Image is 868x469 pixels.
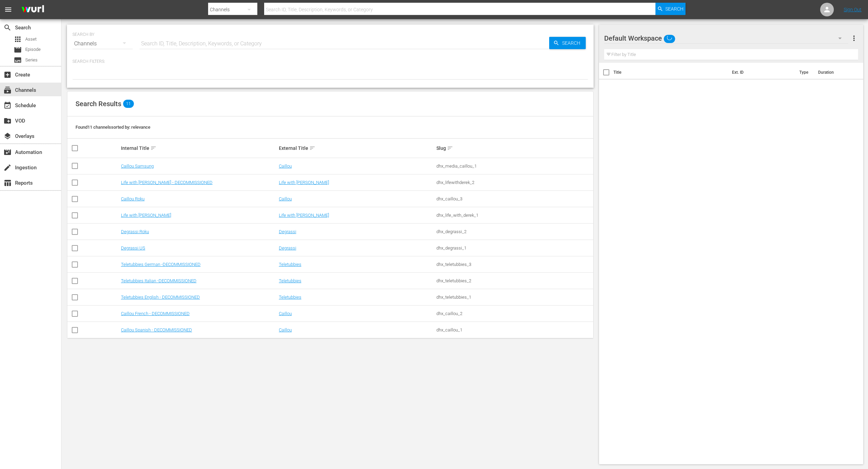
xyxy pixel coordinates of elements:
a: Sign Out [844,7,862,12]
a: Teletubbies German -DECOMMISSIONED [121,262,201,267]
span: sort [150,145,157,151]
a: Teletubbies English - DECOMMISSIONED [121,295,200,300]
th: Type [795,63,814,82]
div: Default Workspace [604,29,848,48]
a: Caillou [279,311,292,316]
span: Search [665,3,683,15]
span: menu [4,5,12,14]
a: Teletubbies [279,278,301,283]
a: Degrassi [279,229,296,234]
img: ans4CAIJ8jUAAAAAAAAAAAAAAAAAAAAAAAAgQb4GAAAAAAAAAAAAAAAAAAAAAAAAJMjXAAAAAAAAAAAAAAAAAAAAAAAAgAT5G... [16,2,49,18]
div: dhx_caillou_3 [436,196,592,201]
div: Channels [72,34,133,53]
span: Asset [14,35,22,43]
th: Ext. ID [728,63,795,82]
button: more_vert [850,30,858,46]
a: Teletubbies [279,295,301,300]
div: dhx_caillou_2 [436,311,592,316]
span: Episode [25,46,41,53]
span: more_vert [850,34,858,42]
a: Life with [PERSON_NAME] [279,180,329,185]
span: VOD [3,117,12,125]
button: Search [655,3,686,15]
th: Title [613,63,728,82]
a: Caillou Samsung [121,164,154,169]
th: Duration [814,63,855,82]
span: Series [14,56,22,64]
a: Life with [PERSON_NAME] [121,213,171,218]
div: dhx_life_with_derek_1 [436,213,592,218]
div: dhx_teletubbies_3 [436,262,592,267]
a: Life with [PERSON_NAME] - DECOMMISSIONED [121,180,213,185]
div: dhx_teletubbies_1 [436,295,592,300]
div: Internal Title [121,144,277,152]
a: Life with [PERSON_NAME] [279,213,329,218]
span: Channels [3,86,12,94]
span: 11 [123,100,134,108]
span: sort [447,145,453,151]
a: Teletubbies [279,262,301,267]
a: Degrassi [279,245,296,251]
a: Caillou Roku [121,196,145,201]
a: Degrassi Roku [121,229,149,234]
span: Search [559,37,586,49]
div: External Title [279,144,435,152]
div: dhx_media_caillou_1 [436,164,592,169]
span: Reports [3,179,12,187]
a: Caillou [279,164,292,169]
span: Asset [25,36,37,43]
div: dhx_teletubbies_2 [436,278,592,283]
div: dhx_lifewithderek_2 [436,180,592,185]
div: dhx_caillou_1 [436,327,592,332]
span: Series [25,57,38,63]
button: Search [549,37,586,49]
span: sort [309,145,315,151]
a: Caillou French - DECOMMISSIONED [121,311,190,316]
div: Slug [436,144,592,152]
span: Overlays [3,132,12,140]
span: Ingestion [3,164,12,172]
a: Teletubbies Italian -DECOMMISSIONED [121,278,196,283]
span: Automation [3,148,12,156]
div: dhx_degrassi_1 [436,245,592,251]
a: Caillou Spanish - DECOMMISSIONED [121,327,192,332]
span: Search Results [76,100,121,108]
span: Create [3,71,12,79]
div: dhx_degrassi_2 [436,229,592,234]
a: Caillou [279,327,292,332]
span: Found 11 channels sorted by: relevance [76,125,150,130]
a: Caillou [279,196,292,201]
span: Search [3,24,12,32]
p: Search Filters: [72,59,588,65]
a: Degrassi US [121,245,145,251]
span: Episode [14,46,22,54]
span: Schedule [3,101,12,110]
